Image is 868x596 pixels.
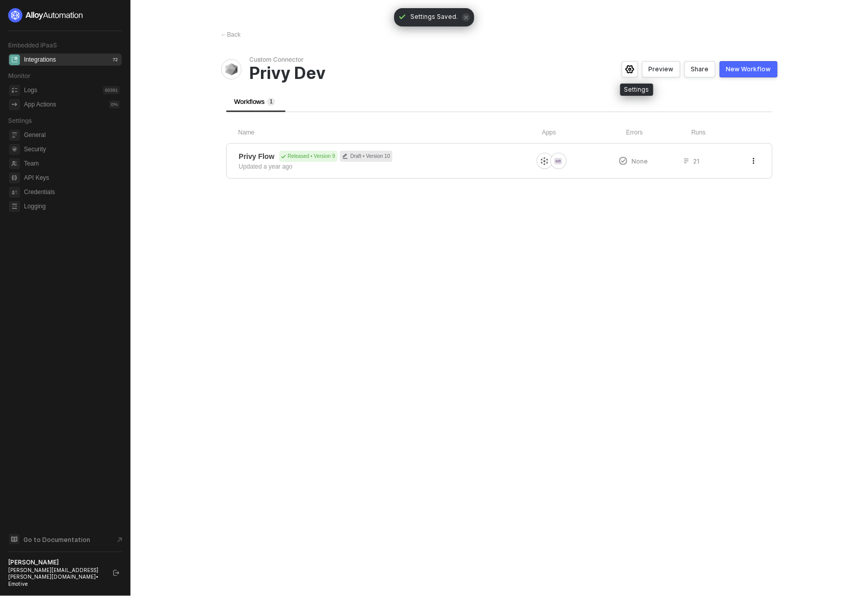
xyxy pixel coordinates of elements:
button: New Workflow [720,61,778,77]
span: Monitor [8,72,31,79]
div: New Workflow [726,65,771,73]
span: 21 [694,157,700,166]
span: icon-settings [625,65,635,73]
span: Logging [24,200,120,212]
span: api-key [9,173,20,183]
span: documentation [9,534,19,545]
span: Privy Flow [239,151,275,161]
button: Share [685,61,716,77]
div: App Actions [24,100,56,109]
div: Errors [626,128,692,137]
span: integrations [9,55,20,65]
div: Logs [24,86,37,95]
span: Team [24,157,120,170]
span: logging [9,201,20,212]
div: Settings [620,84,653,96]
img: integration-icon [225,63,238,75]
div: Name [239,128,542,137]
span: logout [113,570,119,576]
span: None [632,157,648,166]
div: 72 [111,56,120,64]
a: logo [8,8,122,22]
button: Preview [642,61,680,77]
span: Settings [8,117,32,124]
span: Credentials [24,186,120,198]
span: Security [24,143,120,155]
span: team [9,158,20,169]
div: Share [691,65,709,73]
span: Go to Documentation [23,535,90,544]
span: document-arrow [115,535,125,545]
span: Custom Connector [250,56,541,64]
span: Embedded iPaaS [8,41,57,49]
span: icon-check [398,13,406,21]
div: Integrations [24,56,56,64]
div: 60391 [103,86,120,94]
a: Knowledge Base [8,533,122,546]
div: Runs [692,128,760,137]
div: Updated a year ago [239,162,293,171]
div: Preview [649,65,674,73]
div: [PERSON_NAME][EMAIL_ADDRESS][PERSON_NAME][DOMAIN_NAME] • Emotive [8,566,104,588]
span: icon-logs [9,85,20,96]
div: [PERSON_NAME] [8,558,104,566]
span: icon-close [462,13,470,21]
span: API Keys [24,172,120,184]
div: Draft • Version 10 [340,151,392,162]
span: ← [221,31,227,38]
span: security [9,144,20,155]
div: 0 % [109,100,120,109]
span: icon-list [683,158,690,164]
div: Back [221,31,241,39]
div: Apps [542,128,626,137]
span: Settings Saved. [410,12,458,22]
img: logo [8,8,84,22]
div: Released • Version 9 [279,151,337,162]
img: icon [541,157,548,165]
span: 1 [270,99,273,104]
span: general [9,130,20,141]
span: General [24,129,120,141]
span: credentials [9,187,20,198]
span: icon-exclamation [619,157,627,165]
span: Privy Dev [250,64,541,83]
span: icon-app-actions [9,99,20,110]
img: icon [555,157,562,165]
span: Workflows [234,98,276,105]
